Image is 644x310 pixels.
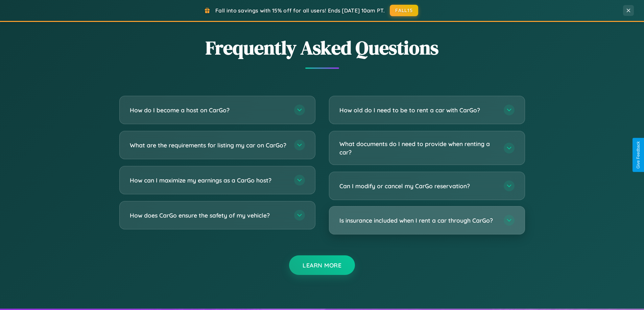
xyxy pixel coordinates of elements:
h3: How can I maximize my earnings as a CarGo host? [130,176,287,185]
button: Learn More [289,255,355,275]
h3: How does CarGo ensure the safety of my vehicle? [130,211,287,220]
h3: How do I become a host on CarGo? [130,106,287,114]
h3: What documents do I need to provide when renting a car? [339,140,497,156]
button: FALL15 [390,5,418,16]
h3: What are the requirements for listing my car on CarGo? [130,141,287,149]
h3: Is insurance included when I rent a car through CarGo? [339,216,497,225]
div: Give Feedback [636,141,641,169]
h2: Frequently Asked Questions [119,35,525,61]
span: Fall into savings with 15% off for all users! Ends [DATE] 10am PT. [215,7,385,14]
h3: Can I modify or cancel my CarGo reservation? [339,182,497,190]
h3: How old do I need to be to rent a car with CarGo? [339,106,497,114]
